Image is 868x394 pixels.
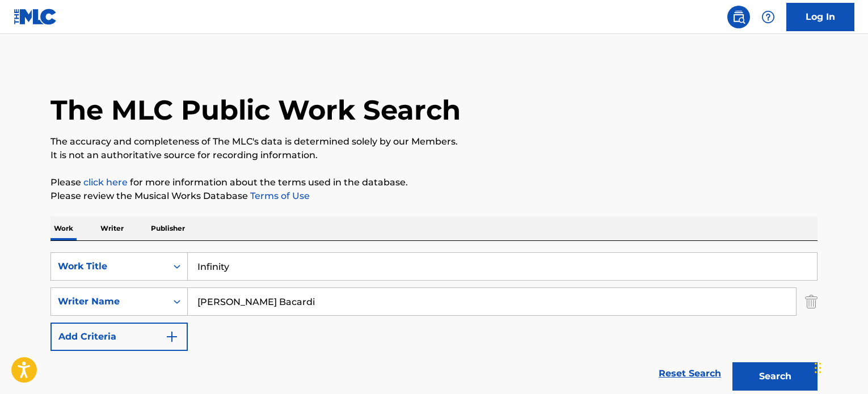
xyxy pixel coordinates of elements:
button: Search [732,362,818,391]
a: click here [83,177,128,188]
div: Work Title [58,260,160,273]
div: Writer Name [58,295,160,308]
p: It is not an authoritative source for recording information. [50,149,818,162]
img: help [761,10,775,24]
p: Work [50,217,77,240]
p: Writer [97,217,127,240]
button: Add Criteria [50,323,188,351]
div: Help [757,6,779,28]
a: Reset Search [653,361,727,386]
p: The accuracy and completeness of The MLC's data is determined solely by our Members. [50,135,818,149]
a: Terms of Use [248,190,310,201]
h1: The MLC Public Work Search [50,93,461,127]
p: Please review the Musical Works Database [50,189,818,203]
p: Publisher [148,217,188,240]
p: Please for more information about the terms used in the database. [50,176,818,189]
a: Public Search [727,6,750,28]
img: 9d2ae6d4665cec9f34b9.svg [165,330,179,344]
div: Drag [815,351,821,385]
a: Log In [786,3,854,31]
img: MLC Logo [14,9,57,25]
img: search [732,10,745,24]
img: Delete Criterion [805,287,818,316]
iframe: Chat Widget [811,340,868,394]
